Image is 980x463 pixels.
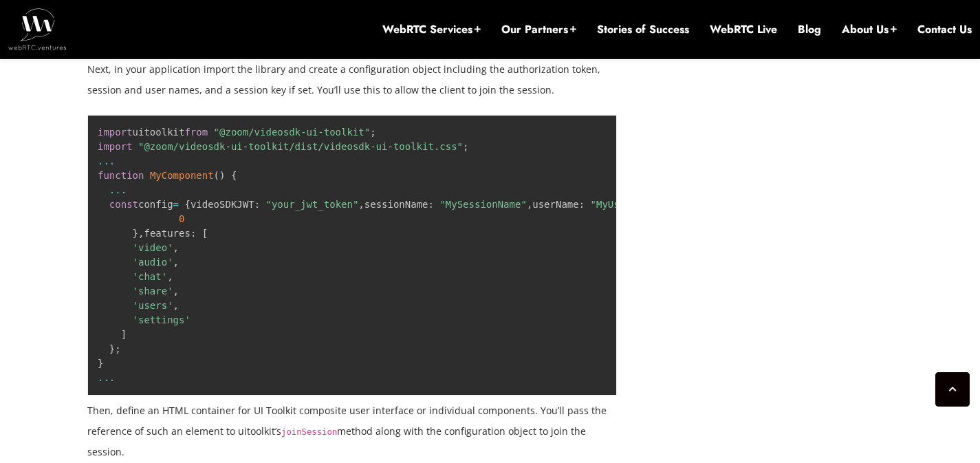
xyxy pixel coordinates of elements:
[597,22,689,37] a: Stories of Success
[231,170,237,181] span: {
[8,8,67,50] img: WebRTC.ventures
[428,199,434,210] span: :
[254,199,260,210] span: :
[190,228,196,239] span: :
[527,199,532,210] span: ,
[98,155,115,166] span: ...
[382,22,481,37] a: WebRTC Services
[710,22,777,37] a: WebRTC Live
[98,372,115,383] span: ...
[121,329,127,340] span: ]
[133,228,138,239] span: }
[266,199,359,210] span: "your_jwt_token"
[917,22,972,37] a: Contact Us
[184,199,190,210] span: {
[98,141,133,152] span: import
[370,127,375,138] span: ;
[173,300,179,311] span: ,
[219,170,225,181] span: )
[133,242,173,253] span: 'video'
[150,170,214,181] span: MyComponent
[179,213,184,224] span: 0
[138,228,144,239] span: ,
[463,141,468,152] span: ;
[87,59,617,100] p: Next, in your application import the library and create a configuration object including the auth...
[358,199,364,210] span: ,
[439,199,526,210] span: "MySessionName"
[173,286,179,297] span: ,
[501,22,576,37] a: Our Partners
[798,22,821,37] a: Blog
[98,127,133,138] span: import
[591,199,637,210] span: "MyUser"
[87,400,617,462] p: Then, define an HTML container for UI Toolkit composite user interface or individual components. ...
[842,22,897,37] a: About Us
[173,199,179,210] span: =
[115,343,120,354] span: ;
[133,257,173,268] span: 'audio'
[214,127,371,138] span: "@zoom/videosdk-ui-toolkit"
[184,127,208,138] span: from
[109,343,115,354] span: }
[98,170,144,181] span: function
[173,257,179,268] span: ,
[167,271,173,282] span: ,
[109,199,138,210] span: const
[138,141,463,152] span: "@zoom/videosdk-ui-toolkit/dist/videosdk-ui-toolkit.css"
[109,184,127,195] span: ...
[98,358,103,369] span: }
[133,300,173,311] span: 'users'
[133,286,173,297] span: 'share'
[281,427,337,437] code: joinSession
[133,314,190,325] span: 'settings'
[133,271,168,282] span: 'chat'
[214,170,219,181] span: (
[173,242,179,253] span: ,
[202,228,208,239] span: [
[579,199,585,210] span: :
